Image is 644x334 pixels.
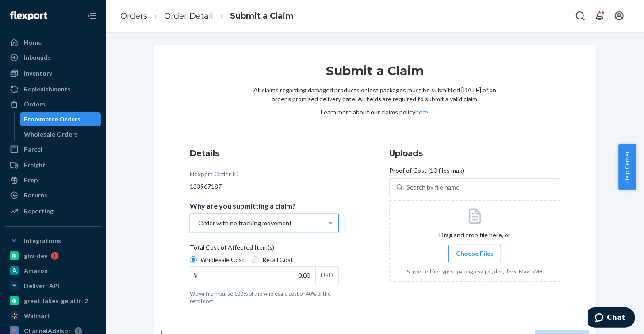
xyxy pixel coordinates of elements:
a: glw-dev [5,249,101,263]
ol: breadcrumbs [113,3,301,29]
div: Inbounds [24,53,51,62]
div: Walmart [24,311,50,320]
span: Choose Files [456,249,494,258]
a: Reporting [5,204,101,218]
p: We will reimburse 100% of the wholesale cost or 40% of the retail cost [190,290,339,305]
p: All claims regarding damaged products or lost packages must be submitted [DATE] of an order’s pro... [253,86,497,103]
img: Flexport logo [10,11,47,20]
a: great-lakes-gelatin-2 [5,294,101,308]
h1: Submit a Claim [253,63,497,86]
span: Wholesale Cost [200,255,245,264]
div: Reporting [24,207,54,216]
a: Inventory [5,66,101,80]
input: Retail Cost [252,256,259,263]
button: Close Navigation [83,7,101,25]
div: Search by file name [406,183,460,192]
div: Order with no tracking movement [198,219,292,228]
button: Open Search Box [571,7,589,25]
div: Parcel [24,145,42,154]
h3: Details [190,148,339,159]
a: Ecommerce Orders [20,112,101,126]
a: Orders [5,97,101,111]
div: Wholesale Orders [24,130,78,139]
span: Proof of Cost (10 files max) [389,166,464,178]
p: Learn more about our claims policy . [253,108,497,117]
iframe: Opens a widget where you can chat to one of our agents [588,307,635,330]
a: Wholesale Orders [20,127,101,141]
div: Flexport Order ID [190,170,239,182]
div: Amazon [24,266,48,275]
div: USD [315,267,338,284]
a: Walmart [5,309,101,323]
a: Submit a Claim [230,11,294,21]
div: Freight [24,161,46,170]
a: Replenishments [5,82,101,96]
a: Order Detail [164,11,213,21]
a: Deliverr API [5,279,101,293]
a: Home [5,35,101,49]
button: Open account menu [610,7,628,25]
div: great-lakes-gelatin-2 [24,296,88,305]
a: Returns [5,188,101,202]
h3: Uploads [389,148,560,159]
a: here [415,108,428,116]
div: Home [24,38,42,47]
input: Wholesale Cost [190,256,197,263]
a: Prep [5,173,101,187]
button: Open notifications [591,7,609,25]
a: Inbounds [5,50,101,65]
button: Integrations [5,234,101,248]
div: Inventory [24,69,52,78]
div: 133967187 [190,182,339,191]
a: Parcel [5,142,101,156]
div: Integrations [24,236,61,245]
a: Freight [5,158,101,172]
div: Deliverr API [24,281,59,290]
button: Help Center [618,144,636,190]
p: Why are you submitting a claim? [190,201,296,210]
span: Retail Cost [262,255,293,264]
a: Orders [120,11,147,21]
span: Total Cost of Affected Item(s) [190,243,274,255]
div: Replenishments [24,85,71,94]
a: Amazon [5,264,101,278]
div: Prep [24,176,38,185]
div: Orders [24,100,45,109]
div: Returns [24,191,47,200]
div: Ecommerce Orders [24,115,81,124]
div: glw-dev [24,251,47,260]
div: $ [190,267,201,284]
input: $USD [190,267,315,284]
